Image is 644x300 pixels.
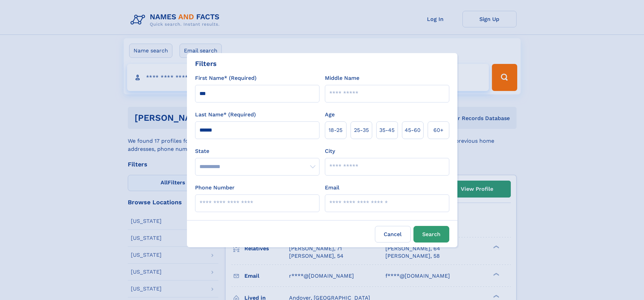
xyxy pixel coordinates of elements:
div: Filters [195,59,217,69]
span: 18‑25 [329,126,342,134]
span: 45‑60 [405,126,421,134]
span: 25‑35 [354,126,369,134]
label: Age [325,111,335,119]
label: First Name* (Required) [195,74,257,82]
label: State [195,147,319,155]
span: 60+ [433,126,444,134]
label: Cancel [375,226,411,243]
label: Last Name* (Required) [195,111,256,119]
label: Middle Name [325,74,359,82]
span: 35‑45 [379,126,395,134]
label: Email [325,184,339,192]
button: Search [413,226,449,243]
label: City [325,147,335,155]
label: Phone Number [195,184,235,192]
